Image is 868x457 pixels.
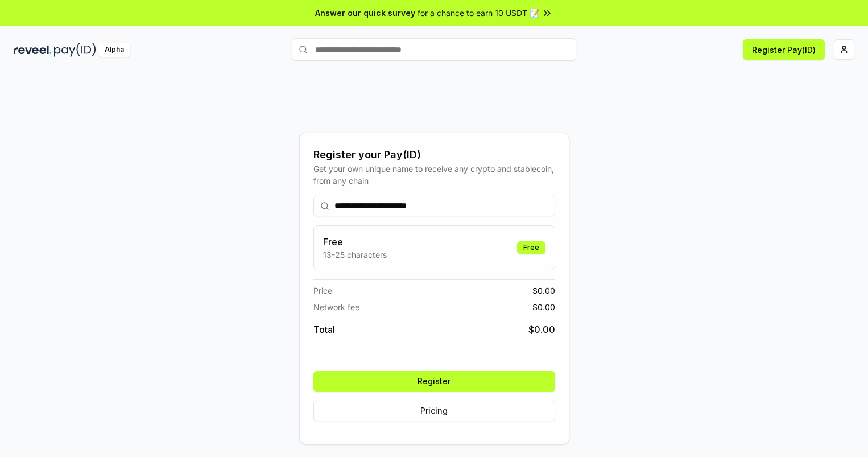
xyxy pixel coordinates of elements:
[313,301,359,313] span: Network fee
[313,147,555,163] div: Register your Pay(ID)
[313,285,332,297] span: Price
[532,301,555,313] span: $ 0.00
[313,163,555,187] div: Get your own unique name to receive any crypto and stablecoin, from any chain
[528,323,555,336] span: $ 0.00
[418,7,539,19] span: for a chance to earn 10 USDT 📝
[98,43,130,57] div: Alpha
[313,371,555,392] button: Register
[313,323,335,336] span: Total
[14,43,52,57] img: reveel_dark
[743,39,825,60] button: Register Pay(ID)
[323,249,387,261] p: 13-25 characters
[517,241,545,254] div: Free
[532,285,555,297] span: $ 0.00
[323,235,387,249] h3: Free
[315,7,415,19] span: Answer our quick survey
[54,43,96,57] img: pay_id
[313,401,555,421] button: Pricing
